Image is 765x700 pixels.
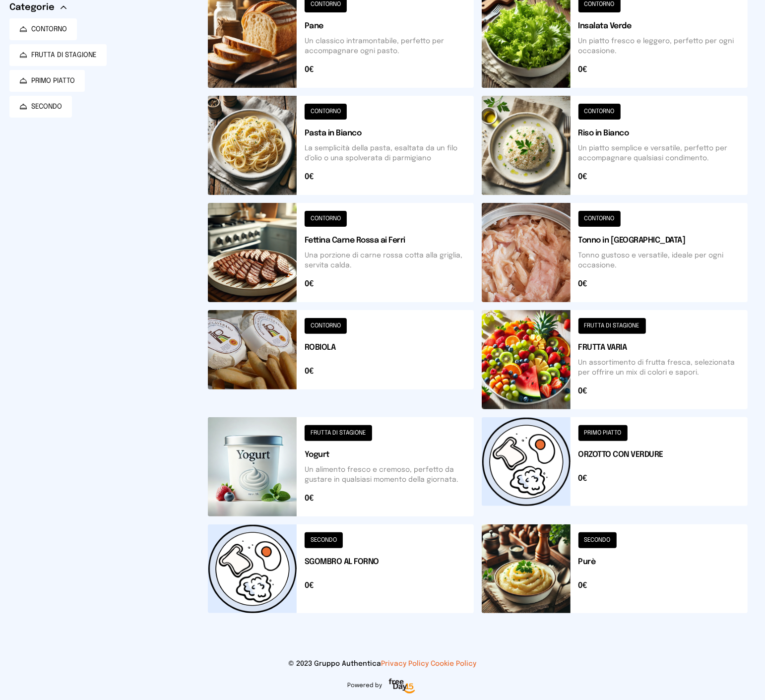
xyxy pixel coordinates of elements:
[431,660,477,667] a: Cookie Policy
[386,677,418,697] img: logo-freeday.3e08031.png
[9,0,66,14] button: Categorie
[9,44,107,66] button: FRUTTA DI STAGIONE
[31,76,75,86] span: PRIMO PIATTO
[31,50,97,60] span: FRUTTA DI STAGIONE
[348,682,382,690] span: Powered by
[9,0,55,14] span: Categorie
[9,96,72,118] button: SECONDO
[31,24,67,34] span: CONTORNO
[9,18,77,40] button: CONTORNO
[382,660,429,667] a: Privacy Policy
[9,70,85,92] button: PRIMO PIATTO
[16,659,749,669] p: © 2023 Gruppo Authentica
[31,102,62,112] span: SECONDO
